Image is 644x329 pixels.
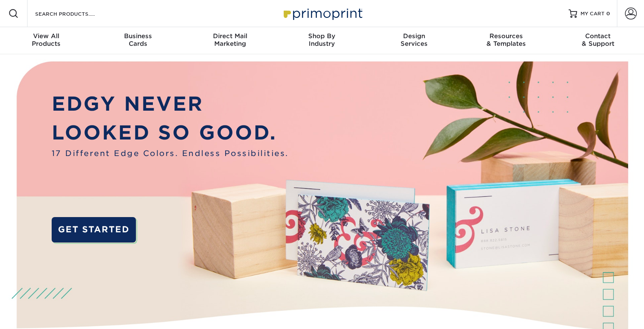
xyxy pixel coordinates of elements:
[280,4,365,22] img: Primoprint
[606,11,610,17] span: 0
[460,27,552,54] a: Resources& Templates
[92,32,184,47] div: Cards
[184,32,276,47] div: Marketing
[184,27,276,54] a: Direct MailMarketing
[52,89,289,118] p: EDGY NEVER
[552,27,644,54] a: Contact& Support
[368,32,460,40] span: Design
[552,32,644,47] div: & Support
[52,148,289,159] span: 17 Different Edge Colors. Endless Possibilities.
[276,27,368,54] a: Shop ByIndustry
[52,217,136,243] a: GET STARTED
[580,10,605,17] span: MY CART
[52,118,289,147] p: LOOKED SO GOOD.
[92,32,184,40] span: Business
[34,8,117,19] input: SEARCH PRODUCTS.....
[276,32,368,47] div: Industry
[276,32,368,40] span: Shop By
[184,32,276,40] span: Direct Mail
[460,32,552,47] div: & Templates
[460,32,552,40] span: Resources
[552,32,644,40] span: Contact
[368,32,460,47] div: Services
[368,27,460,54] a: DesignServices
[92,27,184,54] a: BusinessCards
